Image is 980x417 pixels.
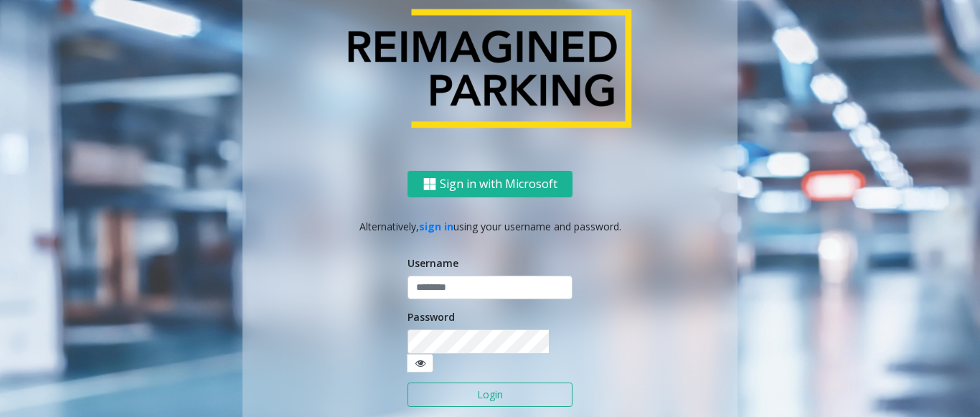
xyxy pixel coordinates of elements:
label: Username [407,256,458,271]
label: Password [407,309,455,324]
a: sign in [419,220,453,233]
button: Sign in with Microsoft [407,171,573,197]
p: Alternatively, using your username and password. [257,219,723,234]
button: Login [407,383,573,407]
